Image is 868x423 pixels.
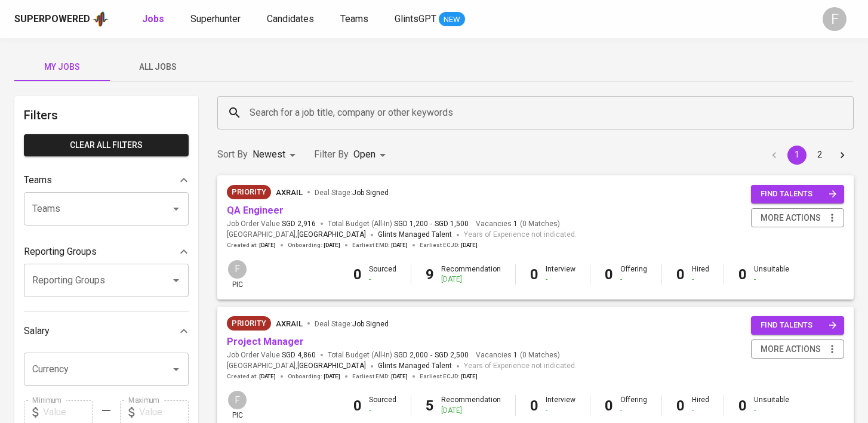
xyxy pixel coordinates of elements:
div: New Job received from Demand Team [227,185,271,199]
div: Interview [546,264,575,285]
div: - [754,274,789,285]
b: 0 [738,266,747,283]
a: Teams [340,12,371,27]
b: 0 [738,397,747,414]
p: Filter By [314,147,349,162]
a: Superpoweredapp logo [14,10,109,28]
span: Priority [227,317,271,329]
b: 0 [530,266,538,283]
h6: Filters [24,106,189,125]
p: Sort By [217,147,248,162]
div: Recommendation [441,395,501,415]
span: SGD 1,200 [394,219,428,229]
b: 0 [353,266,362,283]
span: Teams [340,13,368,24]
button: page 1 [787,146,807,165]
div: - [369,274,396,285]
a: Superhunter [190,12,243,27]
span: Vacancies ( 0 Matches ) [476,350,560,360]
div: - [546,406,575,416]
span: [DATE] [461,241,478,249]
b: 0 [676,266,685,283]
span: [GEOGRAPHIC_DATA] [297,229,366,241]
button: find talents [751,185,844,203]
span: more actions [761,342,821,357]
div: Newest [253,144,300,166]
div: [DATE] [441,406,501,416]
span: Axrail [276,188,303,197]
span: Priority [227,186,271,198]
button: more actions [751,339,844,359]
div: - [369,406,396,416]
span: [GEOGRAPHIC_DATA] , [227,360,366,372]
span: [DATE] [391,241,408,249]
div: Recommendation [441,264,501,285]
span: [DATE] [259,372,276,381]
b: 0 [353,397,362,414]
div: Sourced [369,264,396,285]
span: Onboarding : [288,372,340,381]
span: 1 [512,219,518,229]
div: Unsuitable [754,264,789,285]
span: Deal Stage : [315,189,389,197]
span: - [430,219,432,229]
img: app logo [93,10,109,28]
span: [DATE] [461,372,478,381]
b: Jobs [142,13,164,24]
div: Superpowered [14,13,90,26]
div: Offering [620,395,647,415]
div: New Job received from Demand Team [227,316,271,331]
span: SGD 2,500 [435,350,469,360]
span: Total Budget (All-In) [328,350,469,360]
span: [DATE] [259,241,276,249]
button: Clear All filters [24,134,189,156]
div: Unsuitable [754,395,789,415]
span: GlintsGPT [395,13,436,24]
b: 0 [605,266,613,283]
div: F [227,259,248,280]
span: - [430,350,432,360]
span: [DATE] [391,372,408,381]
span: Deal Stage : [315,320,389,328]
span: Earliest EMD : [352,241,408,249]
div: - [692,274,709,285]
div: Open [353,144,390,166]
a: Candidates [267,12,316,27]
span: Total Budget (All-In) [328,219,469,229]
p: Salary [24,324,50,338]
div: pic [227,259,248,290]
span: Created at : [227,241,276,249]
span: more actions [761,211,821,226]
b: 0 [530,397,538,414]
span: NEW [439,14,465,26]
span: SGD 1,500 [435,219,469,229]
p: Newest [253,147,285,162]
p: Teams [24,173,52,187]
b: 5 [426,397,434,414]
div: Hired [692,395,709,415]
div: pic [227,390,248,421]
div: - [546,274,575,285]
button: Go to next page [833,146,852,165]
a: GlintsGPT NEW [395,12,465,27]
span: [GEOGRAPHIC_DATA] , [227,229,366,241]
span: [DATE] [324,241,340,249]
span: Years of Experience not indicated. [464,360,577,372]
span: Glints Managed Talent [378,230,452,239]
div: - [620,406,647,416]
span: All Jobs [117,60,198,75]
div: Salary [24,319,189,343]
div: Reporting Groups [24,240,189,264]
span: Years of Experience not indicated. [464,229,577,241]
div: F [823,7,847,31]
span: SGD 4,860 [282,350,316,360]
p: Reporting Groups [24,245,97,259]
div: F [227,390,248,410]
span: Glints Managed Talent [378,362,452,370]
div: Sourced [369,395,396,415]
a: Project Manager [227,336,304,347]
nav: pagination navigation [763,146,854,165]
div: [DATE] [441,274,501,285]
button: Open [168,200,184,217]
a: QA Engineer [227,205,284,216]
